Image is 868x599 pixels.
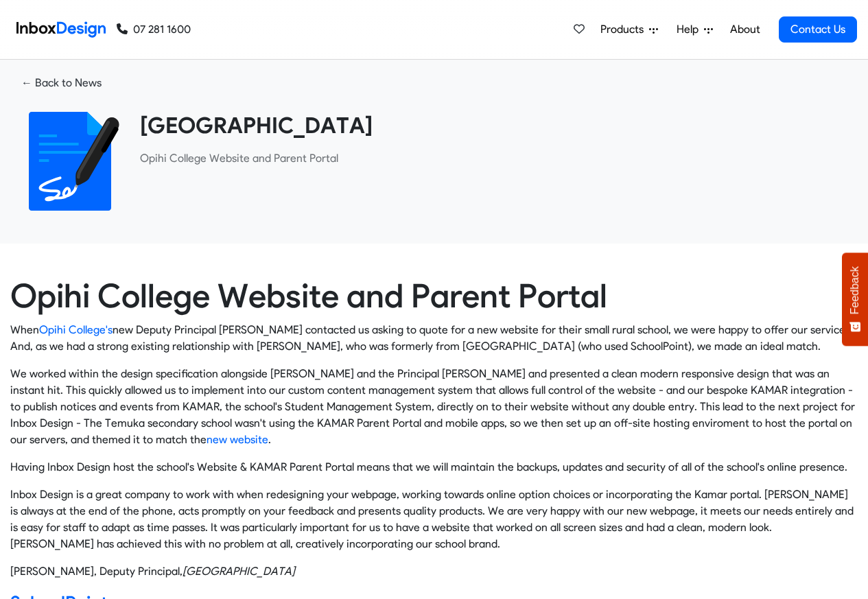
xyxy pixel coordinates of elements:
[600,21,649,38] span: Products
[779,16,857,43] a: Contact Us
[10,459,858,475] p: Having Inbox Design host the school's Website & KAMAR Parent Portal means that we will maintain t...
[10,563,858,580] footer: [PERSON_NAME], Deputy Principal,
[10,322,858,355] p: When new Deputy Principal [PERSON_NAME] contacted us asking to quote for a new website for their ...
[207,433,268,446] a: new website
[10,277,858,316] h1: Opihi College Website and Parent Portal
[10,486,858,552] p: Inbox Design is a great company to work with when redesigning your webpage, working towards onlin...
[671,16,718,43] a: Help
[595,16,664,43] a: Products
[39,323,113,336] a: Opihi College's
[21,112,119,211] img: 2022_01_18_icon_signature.svg
[677,21,704,38] span: Help
[10,366,858,448] p: We worked within the design specification alongside [PERSON_NAME] and the Principal [PERSON_NAME]...
[10,71,113,95] a: ← Back to News
[183,565,295,578] cite: Opihi College
[140,112,847,139] heading: [GEOGRAPHIC_DATA]
[842,252,868,346] button: Feedback - Show survey
[726,16,764,43] a: About
[117,21,191,38] a: 07 281 1600
[849,266,861,314] span: Feedback
[140,150,847,167] p: ​Opihi College Website and Parent Portal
